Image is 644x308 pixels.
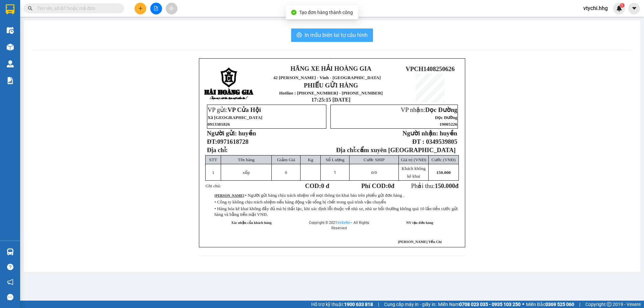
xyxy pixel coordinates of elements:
[245,193,404,198] span: • Người gửi hàng chịu trách nhiệm về mọi thông tin khai báo trên phiếu gửi đơn hàng .
[206,183,221,188] span: Ghi chú:
[311,301,373,308] span: Hỗ trợ kỹ thuật:
[522,303,524,306] span: ⚪️
[208,106,261,113] span: VP gửi:
[401,106,458,113] span: VP nhận:
[334,170,336,175] span: 1
[238,130,256,137] span: huyền
[7,77,14,84] img: solution-icon
[217,138,249,145] span: 0971618728
[37,5,116,12] input: Tìm tên, số ĐT hoặc mã đơn
[227,106,261,113] span: VP Cửa Hội
[440,130,457,137] span: huyền
[439,122,457,127] span: 19005226
[169,6,174,11] span: aim
[214,194,404,197] span: :
[628,3,640,14] button: caret-down
[135,3,146,14] button: plus
[431,157,455,162] span: Cước (VNĐ)
[616,5,622,11] img: icon-new-feature
[311,97,351,103] span: 17:25:15 [DATE]
[344,302,373,307] strong: 1900 633 818
[291,28,373,42] button: printerIn mẫu biên lai tự cấu hình
[214,206,458,217] span: • Hàng hóa kê khai không đầy đủ mà bị thất lạc, khi xác định lỗi thuộc về nhà xe, nhà xe bồi thườ...
[401,157,426,162] span: Giá trị (VNĐ)
[607,302,611,307] span: copyright
[412,138,424,145] strong: ĐT :
[279,90,383,96] strong: Hotline : [PHONE_NUMBER] - [PHONE_NUMBER]
[384,301,436,308] span: Cung cấp máy in - giấy in:
[214,199,386,204] span: • Công ty không chịu trách nhiệm nếu hàng động vật sống bị chết trong quá trình vận chuyển
[299,10,353,15] span: Tạo đơn hàng thành công
[426,138,457,145] span: 0349539805
[526,301,574,308] span: Miền Bắc
[208,122,230,127] span: 0913381826
[209,157,217,162] span: STT
[435,115,458,120] span: Dọc Đường
[305,182,329,189] strong: COD:
[25,7,68,21] strong: HÃNG XE HẢI HOÀNG GIA
[7,44,14,51] img: warehouse-icon
[7,294,13,300] span: message
[621,3,623,8] span: 1
[436,170,451,175] span: 150.000
[6,4,14,14] img: logo-vxr
[214,194,244,197] strong: [PERSON_NAME]
[406,221,433,225] strong: NV tạo đơn hàng
[309,221,369,230] span: Copyright © 2021 – All Rights Reserved
[154,6,158,11] span: file-add
[212,170,214,175] span: 1
[19,22,74,35] span: 42 [PERSON_NAME] - Vinh - [GEOGRAPHIC_DATA]
[207,130,237,137] strong: Người gửi:
[28,6,33,11] span: search
[579,301,580,308] span: |
[166,3,177,14] button: aim
[204,67,254,101] img: logo
[304,82,358,89] strong: PHIẾU GỬI HÀNG
[19,44,74,51] strong: PHIẾU GỬI HÀNG
[207,138,249,145] strong: ĐT:
[455,182,459,189] span: đ
[336,146,357,153] strong: Địa chỉ:
[388,182,391,189] span: 0
[398,240,441,244] span: [PERSON_NAME] Yến Chi
[435,182,455,189] span: 150.000
[411,182,459,189] span: Phải thu:
[545,302,574,307] strong: 0369 525 060
[7,279,13,285] span: notification
[378,301,379,308] span: |
[364,157,385,162] span: Cước SHIP
[631,5,637,11] span: caret-down
[207,146,228,153] span: Địa chỉ:
[620,3,625,8] sup: 1
[425,106,458,113] span: Dọc Đường
[7,248,14,255] img: warehouse-icon
[337,221,350,225] a: VeXeRe
[138,6,143,11] span: plus
[326,157,344,162] span: Số Lượng
[357,146,455,153] strong: cẩm xuyên [GEOGRAPHIC_DATA]
[290,65,371,72] strong: HÃNG XE HẢI HOÀNG GIA
[231,221,272,225] strong: Xác nhận của khách hàng
[291,10,297,15] span: check-circle
[371,170,374,175] span: 0
[285,170,287,175] span: 0
[150,3,162,14] button: file-add
[4,21,17,55] img: logo
[7,60,14,67] img: warehouse-icon
[75,38,124,45] span: VPCH1408250601
[238,157,255,162] span: Tên hàng
[402,130,438,137] strong: Người nhận:
[406,65,454,72] span: VPCH1408250626
[459,302,521,307] strong: 0708 023 035 - 0935 103 250
[438,301,521,308] span: Miền Nam
[305,31,368,39] span: In mẫu biên lai tự cấu hình
[297,32,302,39] span: printer
[371,170,377,175] span: /0
[401,166,425,179] span: Khách không kê khai
[243,170,250,175] span: xốp
[308,157,313,162] span: Kg
[273,75,381,80] span: 42 [PERSON_NAME] - Vinh - [GEOGRAPHIC_DATA]
[321,182,329,189] span: 0 đ
[578,4,613,12] span: vtychi.hhg
[208,115,263,120] span: Xã [GEOGRAPHIC_DATA]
